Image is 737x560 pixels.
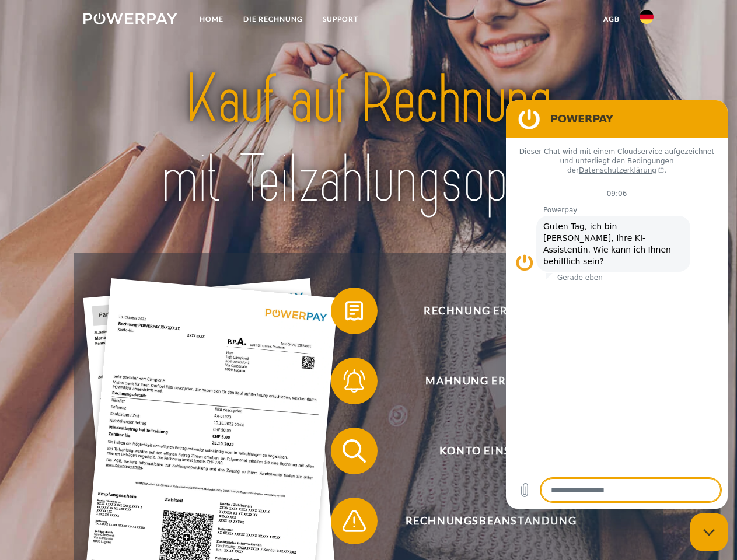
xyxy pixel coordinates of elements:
img: qb_search.svg [340,436,369,466]
a: agb [593,9,630,30]
img: logo-powerpay-white.svg [83,13,177,24]
a: DIE RECHNUNG [233,9,313,30]
span: Konto einsehen [348,428,634,474]
span: Rechnungsbeanstandung [348,498,634,544]
button: Rechnung erhalten? [331,288,634,334]
button: Mahnung erhalten? [331,358,634,404]
img: title-powerpay_de.svg [111,56,626,223]
span: Rechnung erhalten? [348,288,634,334]
button: Rechnungsbeanstandung [331,498,634,544]
a: SUPPORT [313,9,368,30]
button: Konto einsehen [331,428,634,474]
iframe: Schaltfläche zum Öffnen des Messaging-Fensters; Konversation läuft [690,513,728,551]
iframe: Messaging-Fenster [506,100,728,509]
img: qb_warning.svg [340,506,369,535]
img: de [640,10,654,24]
a: Home [190,9,233,30]
span: Mahnung erhalten? [348,358,634,404]
img: qb_bill.svg [340,296,369,325]
img: qb_bell.svg [340,366,369,395]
